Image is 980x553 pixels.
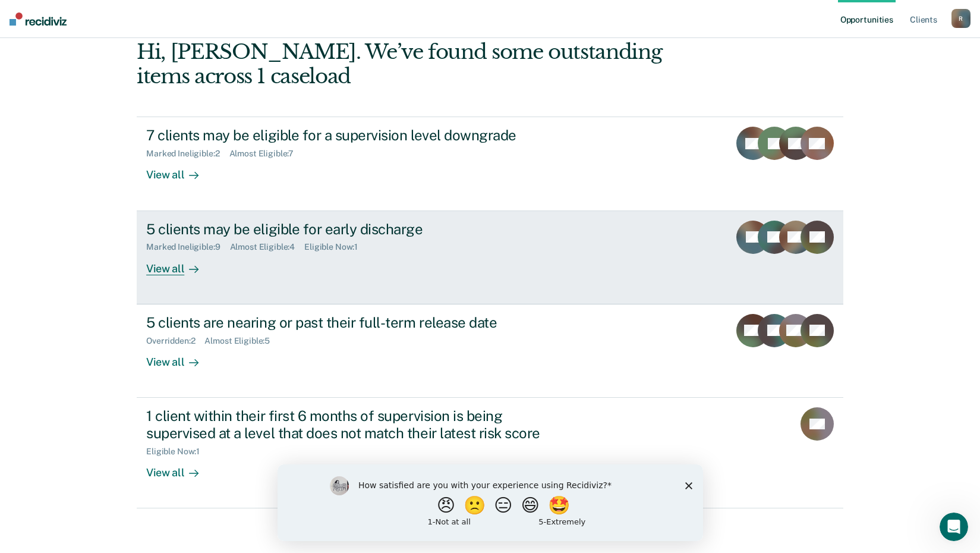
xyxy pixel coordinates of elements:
[146,221,563,238] div: 5 clients may be eligible for early discharge
[204,336,279,346] div: Almost Eligible : 5
[146,345,213,369] div: View all
[137,304,843,398] a: 5 clients are nearing or past their full-term release dateOverridden:2Almost Eligible:5View all
[229,149,304,159] div: Almost Eligible : 7
[940,513,968,541] iframe: Intercom live chat
[146,336,204,346] div: Overridden : 2
[137,40,702,89] div: Hi, [PERSON_NAME]. We’ve found some outstanding items across 1 caseload
[146,252,213,275] div: View all
[146,456,213,479] div: View all
[278,464,703,541] iframe: Survey by Kim from Recidiviz
[230,242,305,252] div: Almost Eligible : 4
[146,407,563,442] div: 1 client within their first 6 months of supervision is being supervised at a level that does not ...
[10,12,67,26] img: Recidiviz
[146,149,229,159] div: Marked Ineligible : 2
[146,314,563,331] div: 5 clients are nearing or past their full-term release date
[137,117,843,210] a: 7 clients may be eligible for a supervision level downgradeMarked Ineligible:2Almost Eligible:7Vi...
[146,447,209,457] div: Eligible Now : 1
[137,398,843,508] a: 1 client within their first 6 months of supervision is being supervised at a level that does not ...
[304,242,367,252] div: Eligible Now : 1
[146,242,229,252] div: Marked Ineligible : 9
[137,211,843,304] a: 5 clients may be eligible for early dischargeMarked Ineligible:9Almost Eligible:4Eligible Now:1Vi...
[951,9,970,28] button: R
[146,159,213,182] div: View all
[146,127,563,144] div: 7 clients may be eligible for a supervision level downgrade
